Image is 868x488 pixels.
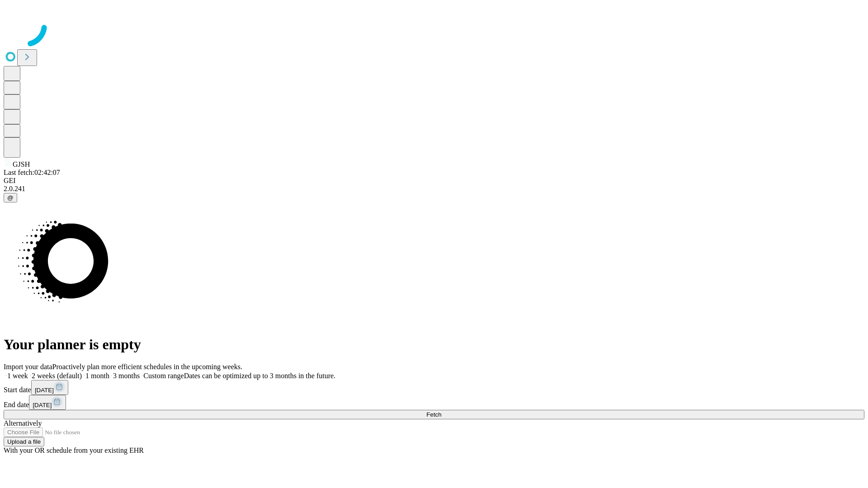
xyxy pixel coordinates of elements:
[113,372,140,380] span: 3 months
[85,372,109,380] span: 1 month
[35,387,54,394] span: [DATE]
[13,160,30,168] span: GJSH
[7,372,28,380] span: 1 week
[4,363,52,371] span: Import your data
[4,380,864,395] div: Start date
[426,411,441,418] span: Fetch
[184,372,335,380] span: Dates can be optimized up to 3 months in the future.
[7,194,14,201] span: @
[4,185,864,193] div: 2.0.241
[31,380,68,395] button: [DATE]
[4,446,144,454] span: With your OR schedule from your existing EHR
[4,169,60,176] span: Last fetch: 02:42:07
[33,402,52,408] span: [DATE]
[4,395,864,410] div: End date
[29,395,66,410] button: [DATE]
[52,363,242,371] span: Proactively plan more efficient schedules in the upcoming weeks.
[143,372,184,380] span: Custom range
[4,410,864,419] button: Fetch
[32,372,82,380] span: 2 weeks (default)
[4,336,864,353] h1: Your planner is empty
[4,193,17,202] button: @
[4,419,42,427] span: Alternatively
[4,437,44,446] button: Upload a file
[4,177,864,185] div: GEI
